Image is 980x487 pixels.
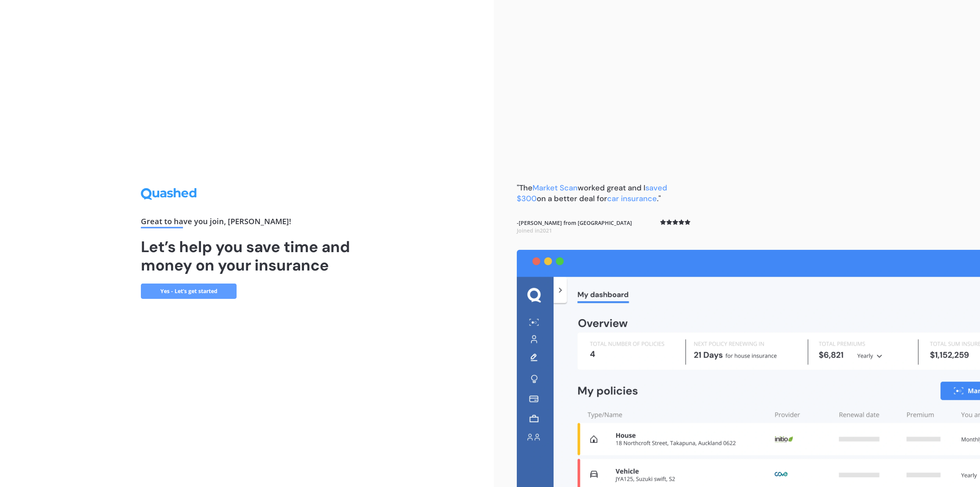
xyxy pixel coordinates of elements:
[517,219,632,234] b: - [PERSON_NAME] from [GEOGRAPHIC_DATA]
[141,238,353,274] h1: Let’s help you save time and money on your insurance
[517,183,667,203] span: saved $300
[532,183,578,193] span: Market Scan
[517,250,980,487] img: dashboard.webp
[607,193,657,203] span: car insurance
[141,218,353,228] div: Great to have you join , [PERSON_NAME] !
[517,183,667,203] b: "The worked great and I on a better deal for ."
[517,227,552,234] span: Joined in 2021
[141,284,237,299] a: Yes - Let’s get started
